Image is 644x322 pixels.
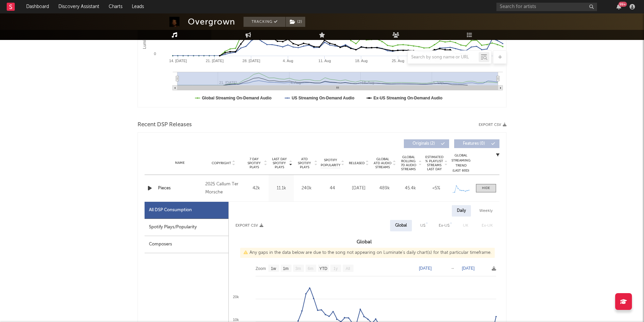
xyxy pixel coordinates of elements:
text: Zoom [256,266,266,271]
text: 20k [233,295,239,299]
div: 99 + [619,2,627,7]
span: Spotify Popularity [321,158,340,168]
button: Export CSV [235,224,263,228]
input: Search by song name or URL [408,55,479,60]
div: Overgrown [188,17,235,27]
span: Recent DSP Releases [138,121,192,129]
text: → [450,266,454,271]
div: 11.1k [270,185,292,192]
div: Any gaps in the data below are due to the song not appearing on Luminate's daily chart(s) for tha... [240,248,495,258]
div: US [420,222,425,230]
text: All [345,266,350,271]
span: Released [349,161,365,165]
text: 1w [271,266,276,271]
div: 240k [296,185,317,192]
text: YTD [319,266,327,271]
div: Composers [145,236,228,253]
div: Daily [452,205,471,217]
button: (2) [286,17,305,27]
button: Tracking [244,17,285,27]
text: 1m [283,266,289,271]
button: Features(0) [454,139,499,148]
div: 44 [321,185,344,192]
div: Name [158,160,202,166]
div: 2025 Callum Ter Morsche [205,180,242,196]
text: Ex-US Streaming On-Demand Audio [374,96,443,100]
text: 3m [296,266,301,271]
text: [DATE] [462,266,475,271]
div: 42k [245,185,267,192]
div: Global [395,222,407,230]
input: Search for artists [496,3,597,11]
button: 99+ [616,4,621,9]
div: [DATE] [347,185,370,192]
text: 10k [233,318,239,322]
span: Global ATD Audio Streams [373,157,392,169]
div: 489k [373,185,396,192]
div: Spotify Plays/Popularity [145,219,228,236]
button: Originals(2) [404,139,449,148]
button: Export CSV [479,123,506,127]
h3: Global [229,238,499,246]
span: Originals ( 2 ) [408,142,439,146]
span: ATD Spotify Plays [296,157,313,169]
text: 1y [333,266,338,271]
span: Copyright [212,161,231,165]
div: 45.4k [399,185,422,192]
span: ( 2 ) [285,17,306,27]
span: 7 Day Spotify Plays [245,157,263,169]
a: Pieces [158,185,202,192]
div: <5% [425,185,447,192]
text: Global Streaming On-Demand Audio [202,96,272,100]
text: US Streaming On-Demand Audio [292,96,355,100]
span: Last Day Spotify Plays [270,157,288,169]
div: Ex-US [439,222,449,230]
span: Global Rolling 7D Audio Streams [399,155,418,171]
text: [DATE] [419,266,432,271]
span: Features ( 0 ) [459,142,489,146]
div: All DSP Consumption [145,202,228,219]
span: Estimated % Playlist Streams Last Day [425,155,443,171]
div: Global Streaming Trend (Last 60D) [451,153,471,173]
div: All DSP Consumption [149,206,192,214]
text: 6m [308,266,314,271]
text: Luminate Daily Streams [142,6,147,49]
div: Weekly [474,205,498,217]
